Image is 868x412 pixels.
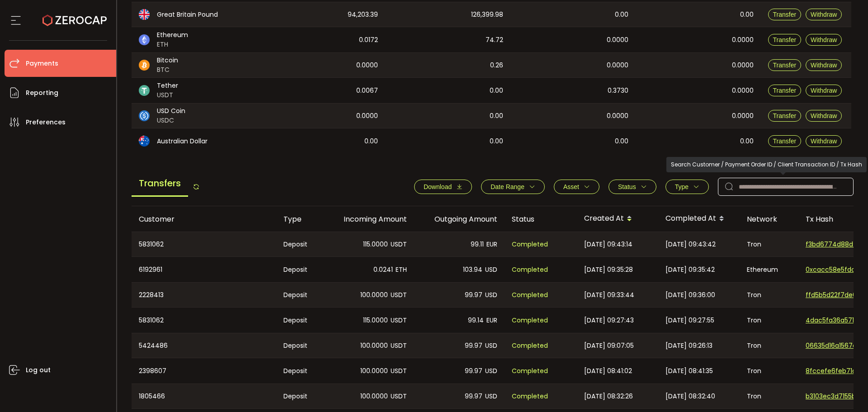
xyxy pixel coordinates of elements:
[811,62,837,69] span: Withdraw
[485,391,497,402] span: USD
[773,36,797,43] span: Transfer
[485,290,497,300] span: USD
[768,110,802,122] button: Transfer
[773,62,797,69] span: Transfer
[471,9,503,20] span: 126,399.98
[276,308,324,333] div: Deposit
[740,257,798,282] div: Ethereum
[373,265,393,275] span: 0.0241
[773,11,797,18] span: Transfer
[465,341,482,351] span: 99.97
[763,314,868,412] iframe: Chat Widget
[157,56,178,65] span: Bitcoin
[773,87,797,94] span: Transfer
[391,315,407,326] span: USDT
[665,180,709,194] button: Type
[740,214,798,224] div: Network
[485,265,497,275] span: USD
[665,265,715,275] span: [DATE] 09:35:42
[768,34,802,46] button: Transfer
[276,214,324,224] div: Type
[276,358,324,384] div: Deposit
[512,315,548,326] span: Completed
[811,11,837,18] span: Withdraw
[485,366,497,376] span: USD
[512,290,548,300] span: Completed
[811,36,837,43] span: Withdraw
[740,136,754,147] span: 0.00
[391,391,407,402] span: USDT
[360,290,388,300] span: 100.0000
[132,384,276,408] div: 1805466
[132,333,276,358] div: 5424486
[132,214,276,224] div: Customer
[615,9,628,20] span: 0.00
[665,366,713,376] span: [DATE] 08:41:35
[773,137,797,145] span: Transfer
[360,366,388,376] span: 100.0000
[490,136,503,147] span: 0.00
[607,60,628,71] span: 0.0000
[584,391,633,402] span: [DATE] 08:32:26
[806,135,842,147] button: Withdraw
[512,341,548,351] span: Completed
[740,358,798,384] div: Tron
[609,180,656,194] button: Status
[554,180,599,194] button: Asset
[26,116,66,129] span: Preferences
[806,34,842,46] button: Withdraw
[157,65,178,75] span: BTC
[768,85,802,96] button: Transfer
[157,81,178,90] span: Tether
[577,211,658,227] div: Created At
[607,35,628,45] span: 0.0000
[132,283,276,307] div: 2228413
[740,308,798,333] div: Tron
[276,283,324,307] div: Deposit
[414,214,505,224] div: Outgoing Amount
[276,333,324,358] div: Deposit
[132,358,276,384] div: 2398607
[768,9,802,20] button: Transfer
[740,283,798,307] div: Tron
[157,90,178,100] span: USDT
[139,34,150,45] img: eth_portfolio.svg
[132,232,276,256] div: 5831062
[364,136,378,147] span: 0.00
[157,116,185,125] span: USDC
[665,239,716,250] span: [DATE] 09:43:42
[157,137,208,146] span: Australian Dollar
[348,9,378,20] span: 94,203.39
[584,366,632,376] span: [DATE] 08:41:02
[490,111,503,121] span: 0.00
[139,60,150,71] img: btc_portfolio.svg
[806,110,842,122] button: Withdraw
[768,135,802,147] button: Transfer
[360,341,388,351] span: 100.0000
[512,265,548,275] span: Completed
[665,290,715,300] span: [DATE] 09:36:00
[396,265,407,275] span: ETH
[584,315,634,326] span: [DATE] 09:27:43
[132,257,276,282] div: 6192961
[740,384,798,408] div: Tron
[468,315,484,326] span: 99.14
[465,290,482,300] span: 99.97
[811,87,837,94] span: Withdraw
[584,341,634,351] span: [DATE] 09:07:05
[157,40,188,49] span: ETH
[773,112,797,119] span: Transfer
[584,290,634,300] span: [DATE] 09:33:44
[465,366,482,376] span: 99.97
[481,180,545,194] button: Date Range
[806,9,842,20] button: Withdraw
[414,180,472,194] button: Download
[563,183,579,190] span: Asset
[811,137,837,145] span: Withdraw
[485,341,497,351] span: USD
[424,183,452,190] span: Download
[26,86,58,99] span: Reporting
[490,60,503,71] span: 0.26
[157,30,188,40] span: Ethereum
[608,85,628,96] span: 0.3730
